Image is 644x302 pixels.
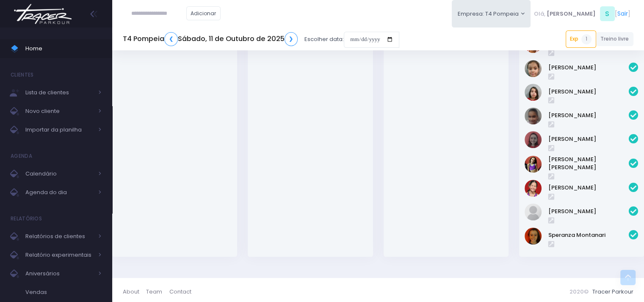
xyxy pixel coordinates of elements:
img: Manuela Moretz Andrade [525,180,542,197]
a: Adicionar [186,6,221,20]
div: [ ] [531,4,633,23]
a: Tracer Parkour [592,288,633,296]
span: Agenda do dia [25,187,93,198]
img: Luciana Hurtado Torrez [525,107,542,124]
img: Manuela Ary Madruga [525,156,542,173]
a: Sair [617,9,628,18]
img: Lívia Denz Machado Borges [525,131,542,148]
span: Home [25,43,102,54]
span: 1 [581,34,591,44]
a: [PERSON_NAME] [548,63,629,72]
a: Contact [169,283,191,300]
a: ❯ [285,32,298,46]
span: [PERSON_NAME] [547,10,596,18]
span: 2020© [569,288,589,296]
a: [PERSON_NAME] [548,207,629,216]
a: Exp1 [566,30,596,47]
h4: Clientes [11,66,33,83]
a: About [123,283,146,300]
a: [PERSON_NAME] [PERSON_NAME] [548,155,629,172]
span: Olá, [534,10,545,18]
a: Treino livre [596,32,634,46]
a: [PERSON_NAME] [548,88,629,96]
div: Escolher data: [123,30,399,49]
a: Team [146,283,169,300]
a: [PERSON_NAME] [548,184,629,192]
a: [PERSON_NAME] [548,135,629,143]
span: Novo cliente [25,106,93,117]
a: [PERSON_NAME] [548,111,629,120]
img: Rafaela Sangiorgi Penha [525,203,542,220]
img: Luana Beggs [525,84,542,101]
span: Vendas [25,287,102,298]
h4: Agenda [11,148,32,165]
span: Aniversários [25,268,93,279]
h5: T4 Pompeia Sábado, 11 de Outubro de 2025 [123,32,298,46]
a: ❮ [164,32,178,46]
a: Speranza Montanari [548,231,629,239]
span: Calendário [25,168,93,179]
span: Relatórios de clientes [25,231,93,242]
span: Importar da planilha [25,124,93,135]
img: Speranza Montanari Ferreira [525,228,542,244]
img: Laís Tchalian Bortolo [525,60,542,77]
span: Relatório experimentais [25,250,93,261]
span: S [600,6,615,21]
span: Lista de clientes [25,87,93,98]
h4: Relatórios [11,210,42,227]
